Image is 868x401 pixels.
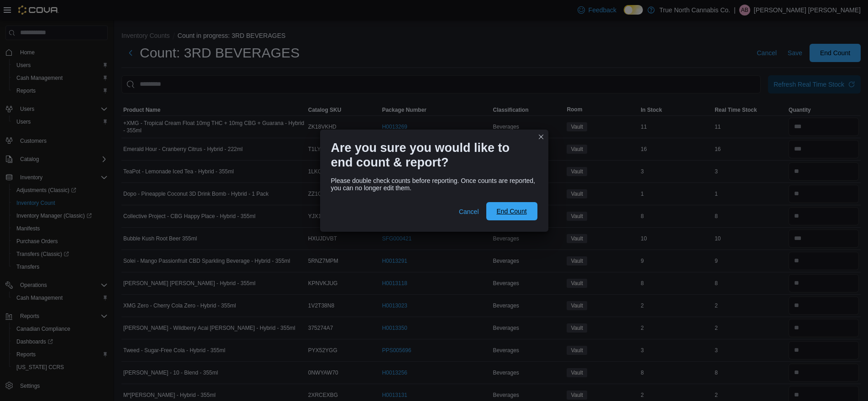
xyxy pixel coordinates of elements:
[331,141,530,170] h1: Are you sure you would like to end count & report?
[459,207,479,216] span: Cancel
[331,177,537,192] div: Please double check counts before reporting. Once counts are reported, you can no longer edit them.
[536,131,547,142] button: Closes this modal window
[486,202,537,220] button: End Count
[455,203,483,221] button: Cancel
[496,207,526,216] span: End Count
